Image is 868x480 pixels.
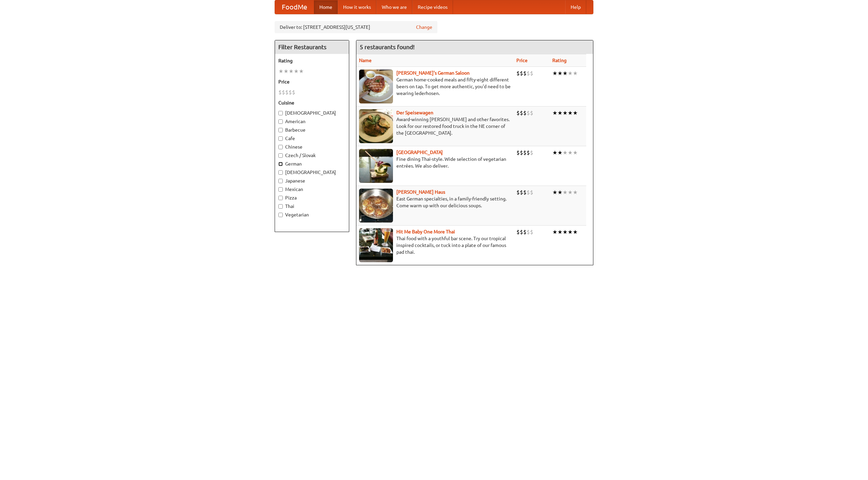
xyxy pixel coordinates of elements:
h4: Filter Restaurants [275,40,349,54]
b: Der Speisewagen [396,110,433,115]
li: ★ [568,70,573,77]
li: $ [530,149,533,156]
a: Recipe videos [412,0,453,14]
ng-pluralize: 5 restaurants found! [360,44,415,50]
li: $ [520,228,523,236]
p: Thai food with a youthful bar scene. Try our tropical inspired cocktails, or tuck into a plate of... [359,235,511,255]
li: $ [530,109,533,117]
li: ★ [552,70,557,77]
li: $ [530,228,533,236]
p: East German specialties, in a family-friendly setting. Come warm up with our delicious soups. [359,195,511,209]
li: $ [527,228,530,236]
li: $ [530,70,533,77]
li: ★ [289,68,294,75]
img: kohlhaus.jpg [359,189,393,223]
p: German home-cooked meals and fifty-eight different beers on tap. To get more authentic, you'd nee... [359,76,511,97]
a: [PERSON_NAME] Haus [396,189,445,195]
li: $ [516,228,520,236]
input: Cafe [278,136,283,141]
label: Thai [278,203,346,210]
li: ★ [557,189,563,196]
img: esthers.jpg [359,70,393,103]
input: Vegetarian [278,213,283,217]
input: German [278,162,283,166]
li: $ [516,70,520,77]
a: FoodMe [275,0,314,14]
input: [DEMOGRAPHIC_DATA] [278,170,283,175]
li: ★ [552,228,557,236]
li: $ [523,70,527,77]
h5: Price [278,78,346,85]
li: ★ [568,228,573,236]
li: ★ [283,68,289,75]
li: ★ [552,189,557,196]
label: Czech / Slovak [278,152,346,159]
input: American [278,119,283,124]
input: Barbecue [278,128,283,132]
li: ★ [568,109,573,117]
b: Hit Me Baby One More Thai [396,229,455,234]
input: Japanese [278,179,283,183]
li: $ [527,149,530,156]
li: $ [520,109,523,117]
input: Chinese [278,145,283,149]
a: Rating [552,58,567,63]
li: $ [523,189,527,196]
label: American [278,118,346,125]
input: Thai [278,204,283,209]
li: ★ [294,68,299,75]
li: $ [530,189,533,196]
li: $ [282,89,285,96]
label: Barbecue [278,127,346,133]
label: [DEMOGRAPHIC_DATA] [278,110,346,116]
label: Pizza [278,194,346,201]
li: ★ [573,70,578,77]
li: $ [523,149,527,156]
input: Czech / Slovak [278,153,283,158]
li: ★ [563,189,568,196]
li: ★ [563,149,568,156]
li: ★ [299,68,304,75]
label: Vegetarian [278,211,346,218]
a: Who we are [376,0,412,14]
img: speisewagen.jpg [359,109,393,143]
li: $ [520,189,523,196]
li: ★ [573,189,578,196]
label: Mexican [278,186,346,193]
li: ★ [557,70,563,77]
a: Change [416,24,432,31]
label: Japanese [278,177,346,184]
a: Price [516,58,528,63]
img: satay.jpg [359,149,393,183]
li: ★ [552,109,557,117]
li: ★ [573,109,578,117]
li: ★ [557,228,563,236]
a: [PERSON_NAME]'s German Saloon [396,70,470,76]
li: ★ [563,109,568,117]
li: $ [516,189,520,196]
label: [DEMOGRAPHIC_DATA] [278,169,346,176]
li: $ [278,89,282,96]
a: [GEOGRAPHIC_DATA] [396,150,443,155]
label: Chinese [278,143,346,150]
a: Help [565,0,586,14]
input: Mexican [278,187,283,192]
a: How it works [338,0,376,14]
li: $ [523,109,527,117]
li: ★ [563,228,568,236]
p: Fine dining Thai-style. Wide selection of vegetarian entrées. We also deliver. [359,156,511,169]
li: $ [523,228,527,236]
li: $ [527,189,530,196]
label: German [278,160,346,167]
li: ★ [557,149,563,156]
li: ★ [563,70,568,77]
li: $ [285,89,289,96]
h5: Rating [278,57,346,64]
li: ★ [568,149,573,156]
input: Pizza [278,196,283,200]
a: Home [314,0,338,14]
li: ★ [552,149,557,156]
